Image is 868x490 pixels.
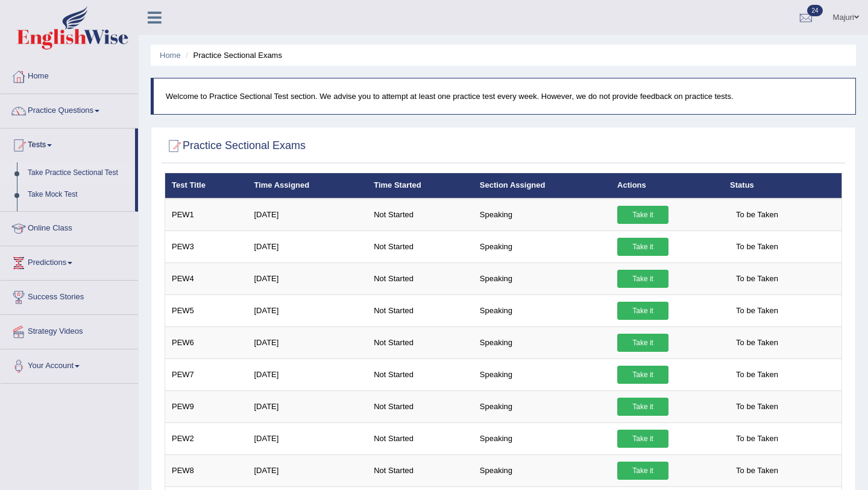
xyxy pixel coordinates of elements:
a: Take Practice Sectional Test [22,162,135,184]
span: To be Taken [730,238,784,256]
h2: Practice Sectional Exams [165,137,306,155]
td: [DATE] [247,422,367,454]
a: Take it [617,238,668,256]
td: Speaking [473,326,611,358]
td: Not Started [367,454,473,486]
td: [DATE] [247,262,367,294]
a: Take it [617,430,668,448]
a: Take it [617,302,668,320]
a: Take it [617,398,668,416]
a: Strategy Videos [1,315,138,345]
span: To be Taken [730,430,784,448]
td: [DATE] [247,294,367,326]
td: Not Started [367,326,473,358]
a: Take it [617,334,668,352]
a: History [22,205,135,227]
td: Not Started [367,294,473,326]
a: Home [1,60,138,90]
span: To be Taken [730,366,784,384]
td: PEW2 [165,422,248,454]
td: [DATE] [247,326,367,358]
td: [DATE] [247,199,367,231]
td: PEW5 [165,294,248,326]
th: Time Assigned [247,173,367,199]
td: [DATE] [247,390,367,422]
td: [DATE] [247,454,367,486]
td: Speaking [473,422,611,454]
td: PEW4 [165,262,248,294]
td: [DATE] [247,231,367,262]
td: [DATE] [247,358,367,390]
td: PEW1 [165,199,248,231]
span: To be Taken [730,334,784,352]
span: To be Taken [730,270,784,288]
td: Speaking [473,231,611,262]
a: Take it [617,462,668,480]
a: Take it [617,270,668,288]
td: Not Started [367,422,473,454]
th: Section Assigned [473,173,611,199]
td: PEW8 [165,454,248,486]
td: Not Started [367,358,473,390]
span: 24 [807,5,822,16]
td: Speaking [473,358,611,390]
a: Tests [1,129,135,159]
span: To be Taken [730,398,784,416]
td: Speaking [473,454,611,486]
a: Predictions [1,246,138,276]
th: Status [723,173,841,199]
td: Speaking [473,262,611,294]
a: Take it [617,206,668,224]
p: Welcome to Practice Sectional Test section. We advise you to attempt at least one practice test e... [166,91,843,102]
td: Speaking [473,199,611,231]
th: Time Started [367,173,473,199]
td: PEW7 [165,358,248,390]
a: Online Class [1,212,138,242]
td: PEW6 [165,326,248,358]
td: Speaking [473,294,611,326]
span: To be Taken [730,462,784,480]
span: To be Taken [730,302,784,320]
th: Test Title [165,173,248,199]
a: Take Mock Test [22,184,135,206]
td: PEW9 [165,390,248,422]
a: Home [160,51,181,60]
td: Not Started [367,199,473,231]
th: Actions [611,173,723,199]
td: PEW3 [165,231,248,262]
a: Take it [617,366,668,384]
li: Practice Sectional Exams [183,49,282,61]
a: Success Stories [1,281,138,311]
td: Not Started [367,262,473,294]
td: Speaking [473,390,611,422]
a: Practice Questions [1,94,138,124]
td: Not Started [367,231,473,262]
td: Not Started [367,390,473,422]
a: Your Account [1,349,138,380]
span: To be Taken [730,206,784,224]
